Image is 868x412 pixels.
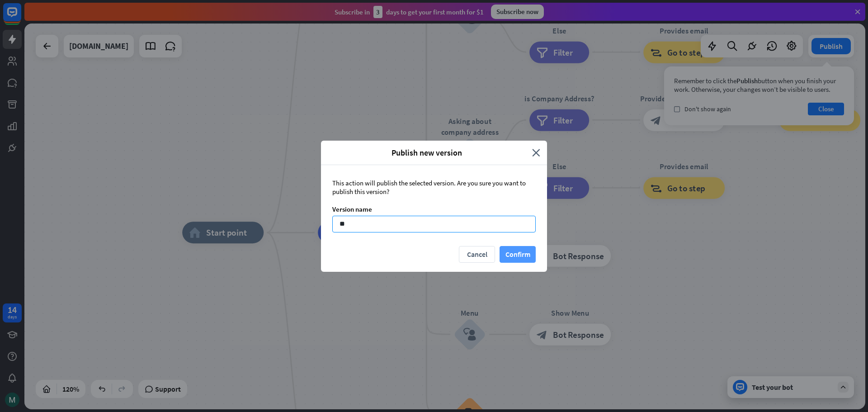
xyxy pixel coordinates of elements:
[332,205,536,213] div: Version name
[332,179,536,196] div: This action will publish the selected version. Are you sure you want to publish this version?
[7,4,34,31] button: Open LiveChat chat widget
[500,246,536,263] button: Confirm
[328,147,525,158] span: Publish new version
[532,147,540,158] i: close
[459,246,495,263] button: Cancel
